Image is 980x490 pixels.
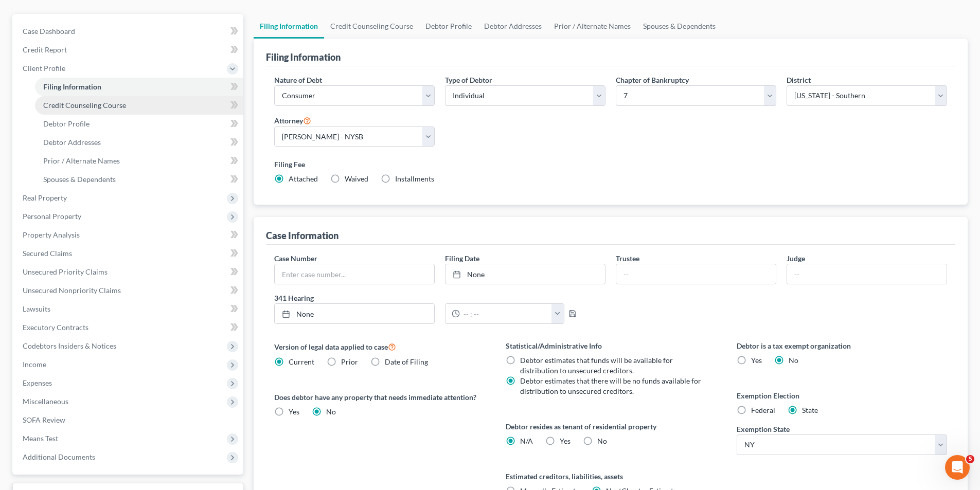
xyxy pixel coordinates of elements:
iframe: Intercom live chat [945,455,970,480]
a: Prior / Alternate Names [548,14,637,39]
span: Miscellaneous [23,397,68,406]
a: Credit Counseling Course [324,14,419,39]
label: Attorney [274,114,311,126]
label: 341 Hearing [269,293,611,303]
label: District [787,75,811,85]
a: Property Analysis [14,226,243,244]
span: SOFA Review [23,415,65,424]
span: Yes [751,356,762,365]
span: No [789,356,798,365]
label: Filing Fee [274,159,947,170]
a: Filing Information [35,78,243,96]
a: Spouses & Dependents [637,14,722,39]
span: No [326,407,336,416]
span: Attached [289,174,318,183]
span: Installments [395,174,434,183]
a: Unsecured Priority Claims [14,263,243,281]
span: Unsecured Priority Claims [23,267,108,276]
span: Personal Property [23,212,81,221]
span: Lawsuits [23,304,50,313]
input: -- [787,264,947,284]
span: Debtor Profile [43,119,90,128]
span: Expenses [23,378,52,387]
a: Filing Information [254,14,324,39]
span: Credit Counseling Course [43,101,126,110]
a: Spouses & Dependents [35,170,243,189]
span: Means Test [23,434,58,443]
label: Debtor is a tax exempt organization [737,340,947,351]
span: No [597,437,607,445]
span: Yes [289,407,299,416]
a: None [446,264,605,284]
span: Income [23,360,46,369]
label: Estimated creditors, liabilities, assets [506,471,716,482]
span: Credit Report [23,45,67,54]
a: Lawsuits [14,300,243,318]
label: Chapter of Bankruptcy [616,75,689,85]
span: Debtor Addresses [43,138,101,147]
span: Current [289,357,314,366]
a: Debtor Profile [419,14,478,39]
span: Prior / Alternate Names [43,156,120,165]
input: Enter case number... [275,264,434,284]
span: Real Property [23,193,67,202]
span: Date of Filing [385,357,428,366]
span: Codebtors Insiders & Notices [23,341,116,350]
span: Filing Information [43,82,101,91]
label: Filing Date [445,253,479,264]
input: -- : -- [460,304,552,323]
label: Exemption Election [737,390,947,401]
a: Executory Contracts [14,318,243,337]
a: Credit Counseling Course [35,96,243,115]
label: Does debtor have any property that needs immediate attention? [274,392,485,403]
span: Unsecured Nonpriority Claims [23,286,121,295]
label: Trustee [616,253,639,264]
label: Statistical/Administrative Info [506,340,716,351]
span: Federal [751,406,775,414]
div: Filing Information [266,51,341,63]
label: Nature of Debt [274,75,322,85]
a: None [275,304,434,323]
span: Additional Documents [23,452,95,461]
span: Case Dashboard [23,27,75,35]
a: Secured Claims [14,244,243,263]
div: Case Information [266,229,338,242]
a: Unsecured Nonpriority Claims [14,281,243,300]
a: Credit Report [14,41,243,59]
span: Yes [560,437,571,445]
span: State [802,406,818,414]
span: Waived [345,174,368,183]
a: Case Dashboard [14,22,243,41]
label: Exemption State [737,424,790,434]
span: Spouses & Dependents [43,175,116,184]
span: Debtor estimates that funds will be available for distribution to unsecured creditors. [520,356,673,375]
span: Executory Contracts [23,323,88,332]
label: Version of legal data applied to case [274,340,485,353]
span: Client Profile [23,64,65,72]
a: Debtor Profile [35,115,243,133]
a: Debtor Addresses [478,14,548,39]
span: N/A [520,437,533,445]
span: Debtor estimates that there will be no funds available for distribution to unsecured creditors. [520,376,701,395]
a: Debtor Addresses [35,133,243,152]
label: Judge [787,253,805,264]
label: Case Number [274,253,317,264]
span: Secured Claims [23,249,72,258]
a: Prior / Alternate Names [35,152,243,170]
input: -- [616,264,776,284]
label: Debtor resides as tenant of residential property [506,421,716,432]
label: Type of Debtor [445,75,492,85]
span: Property Analysis [23,230,80,239]
span: 5 [966,455,974,463]
span: Prior [341,357,358,366]
a: SOFA Review [14,411,243,429]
